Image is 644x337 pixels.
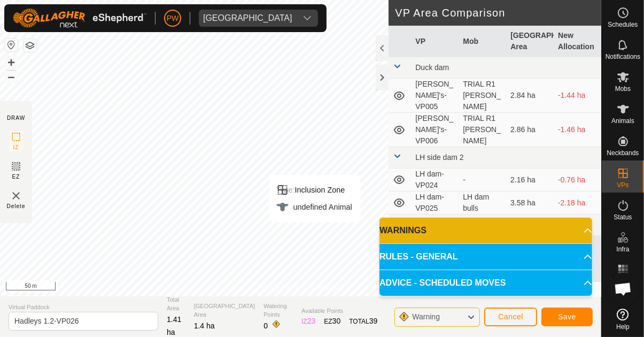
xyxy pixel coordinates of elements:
[324,316,340,327] div: EZ
[415,153,463,162] span: LH side dam 2
[13,143,19,151] span: IZ
[412,312,440,321] span: Warning
[263,302,293,319] span: Watering Points
[463,174,502,186] div: -
[541,308,593,326] button: Save
[484,308,537,326] button: Cancel
[379,250,458,263] span: RULES - GENERAL
[379,218,592,243] p-accordion-header: WARNINGS
[463,192,502,214] div: LH dam bulls
[607,150,639,156] span: Neckbands
[506,26,554,57] th: [GEOGRAPHIC_DATA] Area
[13,9,146,28] img: Gallagher Logo
[276,201,352,213] div: undefined Animal
[498,312,523,321] span: Cancel
[614,214,632,220] span: Status
[610,278,636,285] span: Heatmap
[506,113,554,147] td: 2.86 ha
[167,295,185,313] span: Total Area
[395,6,601,19] h2: VP Area Comparison
[411,168,459,192] td: LH dam-VP024
[10,189,22,202] img: VP
[307,317,316,325] span: 23
[611,118,634,124] span: Animals
[5,39,18,51] button: Reset Map
[602,304,644,334] a: Help
[276,183,352,196] div: Inclusion Zone
[411,192,459,215] td: LH dam-VP025
[311,282,343,292] a: Contact Us
[554,26,601,57] th: New Allocation
[463,79,502,112] div: TRIAL R1 [PERSON_NAME]
[554,168,601,192] td: -0.76 ha
[379,270,592,296] p-accordion-header: ADVICE - SCHEDULED MOVES
[263,321,268,330] span: 0
[506,168,554,192] td: 2.16 ha
[554,192,601,215] td: -2.18 ha
[415,63,449,72] span: Duck dam
[558,312,576,321] span: Save
[606,53,640,60] span: Notifications
[459,26,506,57] th: Mob
[379,277,506,289] span: ADVICE - SCHEDULED MOVES
[12,173,20,181] span: EZ
[369,317,378,325] span: 39
[506,79,554,113] td: 2.84 ha
[615,86,631,92] span: Mobs
[297,10,318,27] div: dropdown trigger
[194,321,215,330] span: 1.4 ha
[463,113,502,147] div: TRIAL R1 [PERSON_NAME]
[167,13,179,24] span: PW
[608,21,638,28] span: Schedules
[5,70,18,83] button: –
[167,315,181,336] span: 1.41 ha
[199,10,297,27] span: Kawhia Farm
[554,113,601,147] td: -1.46 ha
[411,79,459,113] td: [PERSON_NAME]'s-VP005
[607,273,639,305] div: Open chat
[301,316,315,327] div: IZ
[411,26,459,57] th: VP
[9,303,158,312] span: Virtual Paddock
[24,39,36,52] button: Map Layers
[411,113,459,147] td: [PERSON_NAME]'s-VP006
[554,79,601,113] td: -1.44 ha
[349,316,377,327] div: TOTAL
[506,192,554,215] td: 3.58 ha
[7,202,26,210] span: Delete
[5,56,18,69] button: +
[617,182,629,188] span: VPs
[616,324,630,330] span: Help
[7,114,25,122] div: DRAW
[203,14,292,22] div: [GEOGRAPHIC_DATA]
[194,302,255,319] span: [GEOGRAPHIC_DATA] Area
[258,282,298,292] a: Privacy Policy
[301,307,377,316] span: Available Points
[616,246,629,252] span: Infra
[332,317,341,325] span: 30
[379,224,426,237] span: WARNINGS
[379,244,592,270] p-accordion-header: RULES - GENERAL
